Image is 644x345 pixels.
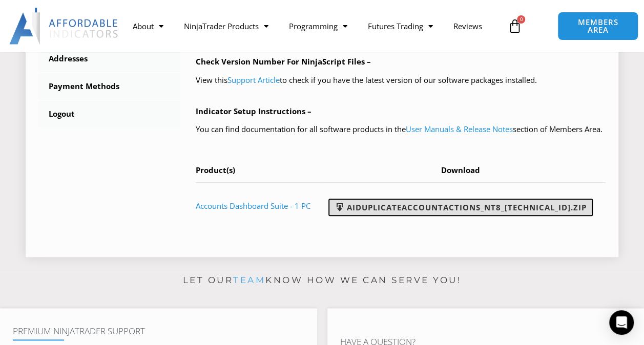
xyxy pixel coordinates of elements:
[406,124,513,134] a: User Manuals & Release Notes
[196,122,606,137] p: You can find documentation for all software products in the section of Members Area.
[174,14,279,38] a: NinjaTrader Products
[196,201,310,211] a: Accounts Dashboard Suite - 1 PC
[38,101,180,127] a: Logout
[9,8,119,45] img: LogoAI | Affordable Indicators – NinjaTrader
[196,73,606,88] p: View this to check if you have the latest version of our software packages installed.
[441,165,480,175] span: Download
[122,14,174,38] a: About
[358,14,443,38] a: Futures Trading
[609,310,634,335] div: Open Intercom Messenger
[492,11,537,41] a: 0
[122,14,503,38] nav: Menu
[233,275,265,285] a: team
[568,18,628,34] span: MEMBERS AREA
[38,73,180,100] a: Payment Methods
[227,75,280,85] a: Support Article
[443,14,492,38] a: Reviews
[38,46,180,72] a: Addresses
[196,165,235,175] span: Product(s)
[557,12,638,40] a: MEMBERS AREA
[196,106,311,116] b: Indicator Setup Instructions –
[517,15,525,24] span: 0
[196,56,371,67] b: Check Version Number For NinjaScript Files –
[279,14,358,38] a: Programming
[328,199,593,216] a: AIDuplicateAccountActions_NT8_[TECHNICAL_ID].zip
[13,326,304,336] h4: Premium NinjaTrader Support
